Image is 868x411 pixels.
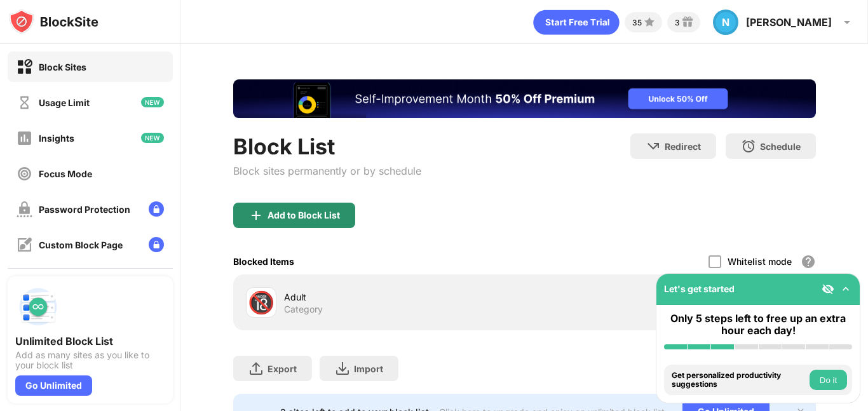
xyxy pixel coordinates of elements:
img: omni-setup-toggle.svg [839,283,852,295]
img: lock-menu.svg [149,237,164,252]
div: Focus Mode [39,168,92,179]
div: Block Sites [39,62,86,72]
div: Let's get started [664,283,735,294]
img: eye-not-visible.svg [822,283,834,295]
div: Password Protection [39,204,130,215]
div: Import [354,363,383,374]
img: points-small.svg [642,15,657,30]
div: animation [533,10,620,35]
div: Get personalized productivity suggestions [672,371,806,389]
img: push-block-list.svg [15,284,61,330]
img: customize-block-page-off.svg [17,237,32,253]
img: lock-menu.svg [149,201,164,217]
img: logo-blocksite.svg [9,9,98,34]
div: 35 [632,18,642,27]
div: Unlimited Block List [15,335,165,347]
div: 🔞 [248,290,275,316]
div: Only 5 steps left to free up an extra hour each day! [664,313,852,337]
div: Add as many sites as you like to your block list [15,350,165,370]
div: Export [268,363,297,374]
div: Insights [39,133,74,144]
div: Schedule [760,141,801,152]
img: new-icon.svg [141,97,164,107]
div: N [713,10,738,35]
div: Go Unlimited [15,375,92,396]
img: focus-off.svg [17,166,32,182]
div: Category [284,304,323,315]
div: [PERSON_NAME] [746,16,832,29]
img: time-usage-off.svg [17,95,32,111]
button: Do it [810,370,847,390]
div: Adult [284,290,525,304]
div: Block List [233,133,421,159]
div: 3 [675,18,680,27]
img: insights-off.svg [17,130,32,146]
div: Redirect [665,141,701,152]
div: Usage Limit [39,97,90,108]
div: Add to Block List [268,210,340,220]
div: Blocked Items [233,256,294,267]
img: new-icon.svg [141,133,164,143]
div: Whitelist mode [728,256,792,267]
img: block-on.svg [17,59,32,75]
iframe: Banner [233,79,816,118]
div: Custom Block Page [39,239,123,250]
div: Block sites permanently or by schedule [233,165,421,177]
img: password-protection-off.svg [17,201,32,217]
img: reward-small.svg [680,15,695,30]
